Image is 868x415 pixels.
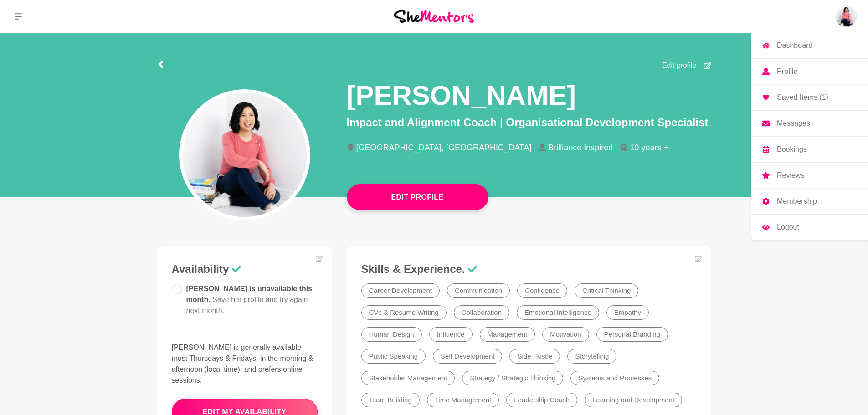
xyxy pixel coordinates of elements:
[186,296,308,314] span: Save her profile and try again next month.
[751,33,868,58] a: Dashboard
[751,59,868,84] a: Profile
[777,224,799,231] p: Logout
[777,42,812,49] p: Dashboard
[172,262,318,276] h3: Availability
[777,94,828,101] p: Saved Items (1)
[835,5,857,27] img: Jolynne Rydz
[394,10,474,22] img: She Mentors Logo
[777,146,807,153] p: Bookings
[751,111,868,136] a: Messages
[347,184,488,210] button: Edit Profile
[662,60,697,71] span: Edit profile
[172,342,318,386] p: [PERSON_NAME] is generally available most Thursdays & Fridays, in the morning & afternoon (local ...
[751,85,868,110] a: Saved Items (1)
[777,172,804,179] p: Reviews
[777,198,817,205] p: Membership
[347,114,711,131] p: Impact and Alignment Coach | Organisational Development Specialist
[347,78,576,113] h1: [PERSON_NAME]
[361,262,697,276] h3: Skills & Experience.
[751,137,868,162] a: Bookings
[835,5,857,27] a: Jolynne RydzDashboardProfileSaved Items (1)MessagesBookingsReviewsMembershipLogout
[777,120,810,127] p: Messages
[186,285,313,314] span: [PERSON_NAME] is unavailable this month.
[751,163,868,188] a: Reviews
[777,68,797,75] p: Profile
[347,143,539,152] li: [GEOGRAPHIC_DATA], [GEOGRAPHIC_DATA]
[539,143,620,152] li: Brilliance Inspired
[620,143,676,152] li: 10 years +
